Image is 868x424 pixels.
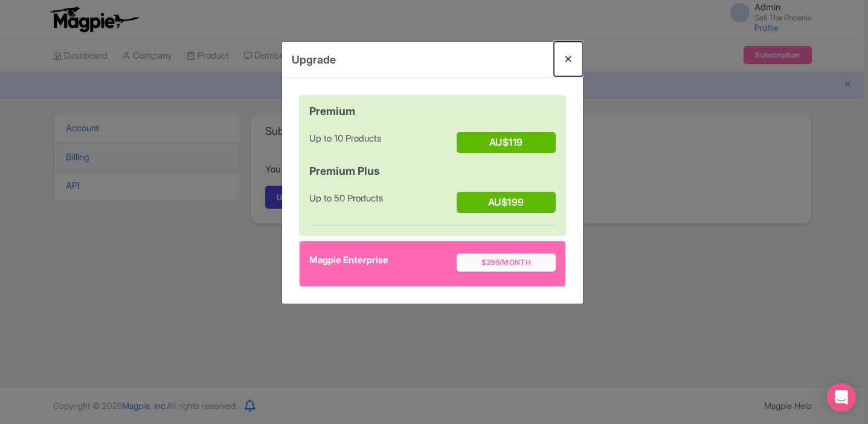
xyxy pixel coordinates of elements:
h4: Premium Plus [309,165,556,177]
button: AU$119 [457,132,555,153]
div: Up to 50 Products [309,192,457,218]
h4: Upgrade [292,51,336,68]
h4: Premium [309,105,556,117]
button: AU$199 [457,192,555,213]
div: Up to 10 Products [309,132,457,158]
button: Close [554,42,583,76]
div: Open Intercom Messenger [827,383,856,412]
button: $299/month [457,253,555,272]
div: Magpie Enterprise [309,253,457,276]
